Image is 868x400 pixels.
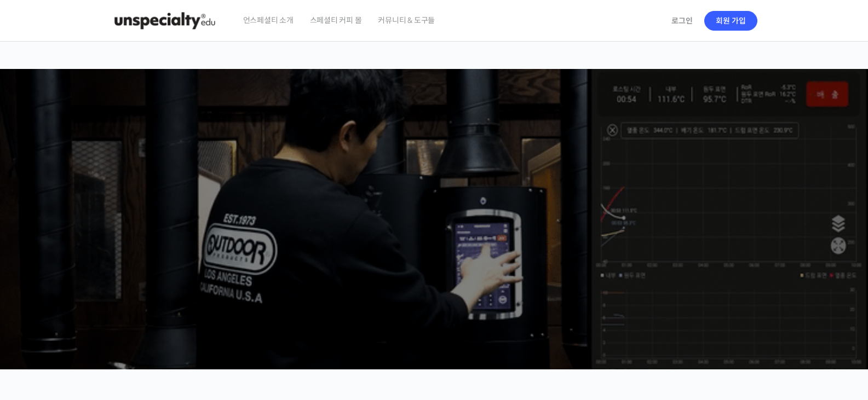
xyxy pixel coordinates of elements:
[11,228,858,243] p: 시간과 장소에 구애받지 않고, 검증된 커리큘럼으로
[704,11,757,31] a: 회원 가입
[11,167,858,223] p: [PERSON_NAME]을 다하는 당신을 위해, 최고와 함께 만든 커피 클래스
[665,8,699,33] a: 로그인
